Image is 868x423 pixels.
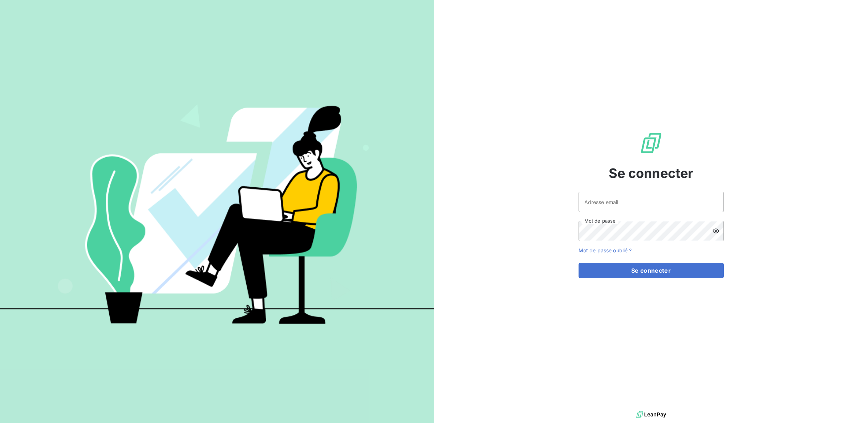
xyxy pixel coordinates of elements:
[579,263,724,278] button: Se connecter
[579,192,724,212] input: placeholder
[640,131,663,155] img: Logo LeanPay
[609,163,694,183] span: Se connecter
[636,409,666,420] img: logo
[579,247,632,253] a: Mot de passe oublié ?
